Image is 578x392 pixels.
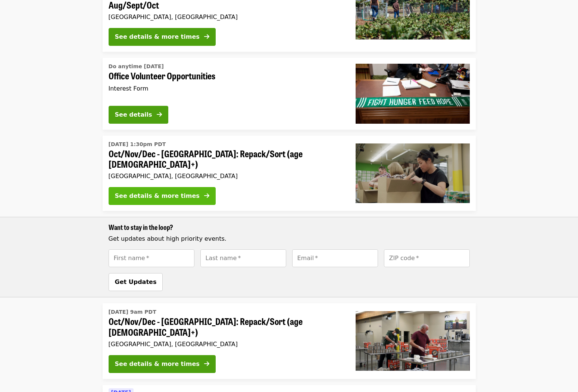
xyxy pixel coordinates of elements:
[356,64,470,123] img: Office Volunteer Opportunities organized by Oregon Food Bank
[109,63,164,69] span: Do anytime [DATE]
[109,273,163,291] button: Get Updates
[103,58,476,129] a: See details for "Office Volunteer Opportunities"
[103,303,476,379] a: See details for "Oct/Nov/Dec - Portland: Repack/Sort (age 16+)"
[356,143,470,203] img: Oct/Nov/Dec - Portland: Repack/Sort (age 8+) organized by Oregon Food Bank
[109,308,156,316] time: [DATE] 9am PDT
[109,173,344,180] div: [GEOGRAPHIC_DATA], [GEOGRAPHIC_DATA]
[109,222,173,232] span: Want to stay in the loop?
[109,13,344,20] div: [GEOGRAPHIC_DATA], [GEOGRAPHIC_DATA]
[109,187,216,205] button: See details & more times
[356,311,470,371] img: Oct/Nov/Dec - Portland: Repack/Sort (age 16+) organized by Oregon Food Bank
[204,192,209,199] i: arrow-right icon
[200,249,286,267] input: [object Object]
[109,249,194,267] input: [object Object]
[115,278,157,285] span: Get Updates
[109,70,344,81] span: Office Volunteer Opportunities
[115,32,200,41] div: See details & more times
[157,111,162,118] i: arrow-right icon
[109,316,344,338] span: Oct/Nov/Dec - [GEOGRAPHIC_DATA]: Repack/Sort (age [DEMOGRAPHIC_DATA]+)
[109,341,344,348] div: [GEOGRAPHIC_DATA], [GEOGRAPHIC_DATA]
[384,249,470,267] input: [object Object]
[109,140,166,148] time: [DATE] 1:30pm PDT
[109,148,344,170] span: Oct/Nov/Dec - [GEOGRAPHIC_DATA]: Repack/Sort (age [DEMOGRAPHIC_DATA]+)
[109,235,226,242] span: Get updates about high priority events.
[204,33,209,40] i: arrow-right icon
[109,355,216,373] button: See details & more times
[115,110,152,119] div: See details
[103,136,476,211] a: See details for "Oct/Nov/Dec - Portland: Repack/Sort (age 8+)"
[109,85,149,92] span: Interest Form
[292,249,378,267] input: [object Object]
[109,28,216,46] button: See details & more times
[115,360,200,369] div: See details & more times
[115,192,200,200] div: See details & more times
[109,106,168,124] button: See details
[204,360,209,367] i: arrow-right icon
